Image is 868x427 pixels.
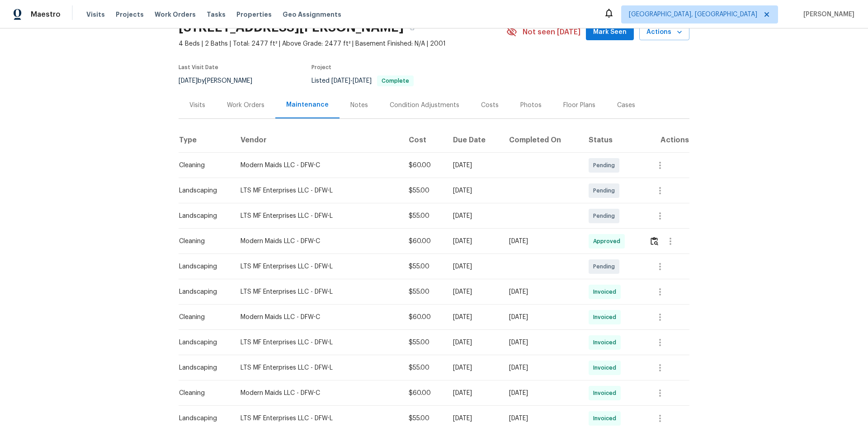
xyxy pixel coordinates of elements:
span: Invoiced [593,313,620,322]
div: Floor Plans [563,101,595,110]
span: Complete [378,78,413,84]
span: Not seen [DATE] [523,28,580,37]
div: [DATE] [509,414,574,423]
th: Cost [401,127,446,153]
div: [DATE] [453,186,495,195]
div: [DATE] [509,313,574,322]
th: Vendor [233,127,401,153]
span: Visits [86,10,105,19]
div: Photos [520,101,542,110]
div: Cases [617,101,635,110]
div: LTS MF Enterprises LLC - DFW-L [241,338,394,347]
div: $55.00 [409,262,439,271]
th: Due Date [446,127,502,153]
span: Last Visit Date [179,65,218,70]
div: Landscaping [179,363,226,372]
div: [DATE] [509,287,574,296]
div: Landscaping [179,211,226,221]
div: [DATE] [509,338,574,347]
span: Invoiced [593,414,620,423]
div: Landscaping [179,186,226,195]
div: [DATE] [453,338,495,347]
span: [DATE] [353,78,372,84]
button: Actions [639,24,689,41]
span: Pending [593,211,618,221]
span: Maestro [31,10,61,19]
th: Type [179,127,233,153]
div: [DATE] [453,414,495,423]
span: Project [311,65,331,70]
th: Actions [642,127,689,153]
div: $60.00 [409,313,439,322]
div: $55.00 [409,363,439,372]
div: Costs [481,101,499,110]
span: Tasks [207,11,226,18]
span: [DATE] [179,78,198,84]
span: [DATE] [331,78,350,84]
h2: [STREET_ADDRESS][PERSON_NAME] [179,23,404,32]
div: Landscaping [179,287,226,296]
div: [DATE] [509,389,574,398]
div: [DATE] [509,237,574,246]
span: Projects [116,10,144,19]
span: Actions [646,27,682,38]
div: Cleaning [179,237,226,246]
div: Landscaping [179,414,226,423]
span: 4 Beds | 2 Baths | Total: 2477 ft² | Above Grade: 2477 ft² | Basement Finished: N/A | 2001 [179,39,506,48]
span: Properties [236,10,272,19]
th: Status [581,127,642,153]
div: $60.00 [409,161,439,170]
div: [DATE] [453,313,495,322]
div: [DATE] [453,237,495,246]
th: Completed On [502,127,581,153]
div: Visits [189,101,205,110]
span: Approved [593,237,624,246]
div: Cleaning [179,313,226,322]
span: Pending [593,262,618,271]
div: LTS MF Enterprises LLC - DFW-L [241,363,394,372]
div: $55.00 [409,287,439,296]
div: Landscaping [179,262,226,271]
span: Invoiced [593,363,620,372]
span: Invoiced [593,338,620,347]
span: Invoiced [593,287,620,296]
span: Mark Seen [593,27,627,38]
div: LTS MF Enterprises LLC - DFW-L [241,186,394,195]
span: Geo Assignments [283,10,341,19]
span: Pending [593,161,618,170]
button: Mark Seen [586,24,634,41]
div: Work Orders [227,101,264,110]
div: Modern Maids LLC - DFW-C [241,313,394,322]
div: LTS MF Enterprises LLC - DFW-L [241,262,394,271]
div: [DATE] [453,262,495,271]
div: Maintenance [286,100,329,109]
span: Listed [311,78,414,84]
div: LTS MF Enterprises LLC - DFW-L [241,414,394,423]
div: Cleaning [179,389,226,398]
div: LTS MF Enterprises LLC - DFW-L [241,211,394,221]
div: LTS MF Enterprises LLC - DFW-L [241,287,394,296]
div: $60.00 [409,237,439,246]
span: [GEOGRAPHIC_DATA], [GEOGRAPHIC_DATA] [629,10,757,19]
div: Cleaning [179,161,226,170]
div: $60.00 [409,389,439,398]
div: Modern Maids LLC - DFW-C [241,389,394,398]
img: Review Icon [651,237,658,245]
div: $55.00 [409,414,439,423]
div: $55.00 [409,186,439,195]
div: [DATE] [453,363,495,372]
div: by [PERSON_NAME] [179,75,263,86]
div: Landscaping [179,338,226,347]
span: Work Orders [155,10,196,19]
div: [DATE] [453,161,495,170]
div: [DATE] [453,287,495,296]
span: Pending [593,186,618,195]
div: [DATE] [509,363,574,372]
div: [DATE] [453,211,495,221]
div: Modern Maids LLC - DFW-C [241,161,394,170]
div: Condition Adjustments [390,101,459,110]
div: $55.00 [409,211,439,221]
div: $55.00 [409,338,439,347]
div: [DATE] [453,389,495,398]
span: Invoiced [593,389,620,398]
